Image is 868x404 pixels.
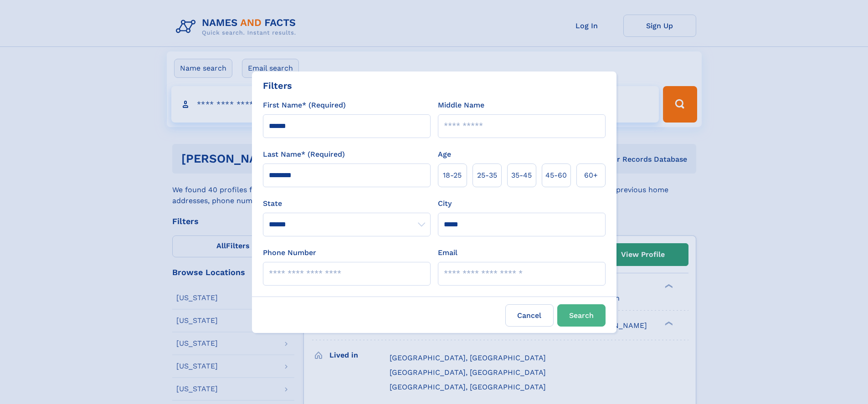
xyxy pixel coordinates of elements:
[438,247,457,258] label: Email
[438,198,452,209] label: City
[584,170,598,181] span: 60+
[443,170,462,181] span: 18‑25
[263,79,292,92] div: Filters
[511,170,532,181] span: 35‑45
[263,198,431,209] label: State
[263,247,316,258] label: Phone Number
[263,100,346,111] label: First Name* (Required)
[263,149,345,160] label: Last Name* (Required)
[545,170,567,181] span: 45‑60
[438,100,484,111] label: Middle Name
[477,170,497,181] span: 25‑35
[505,304,554,327] label: Cancel
[438,149,451,160] label: Age
[557,304,606,327] button: Search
